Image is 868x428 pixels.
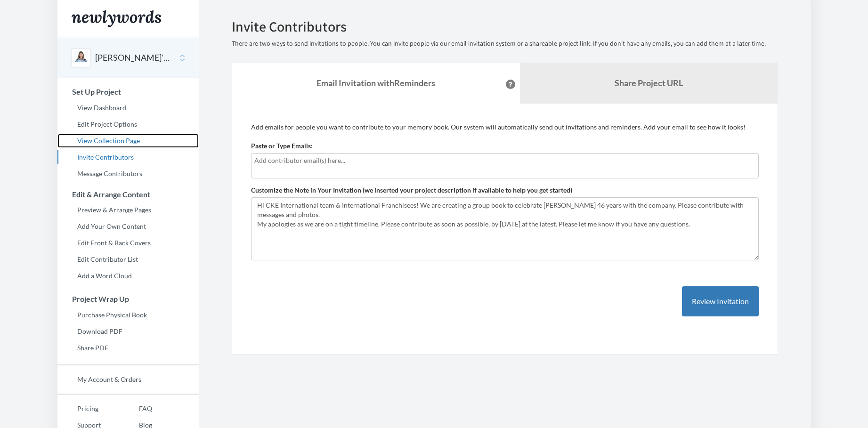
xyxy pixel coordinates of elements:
h3: Edit & Arrange Content [58,190,199,199]
a: View Dashboard [57,101,199,115]
textarea: Hi CKE International team & International Franchisees! We are creating a group book to celebrate ... [251,197,759,260]
strong: Email Invitation with Reminders [316,78,435,88]
a: Add Your Own Content [57,219,199,234]
p: Add emails for people you want to contribute to your memory book. Our system will automatically s... [251,122,759,132]
a: Download PDF [57,324,199,339]
h3: Set Up Project [58,88,199,96]
button: [PERSON_NAME]'s Retirement Book [95,52,171,64]
a: Preview & Arrange Pages [57,203,199,217]
span: Support [19,7,53,15]
input: Add contributor email(s) here... [254,155,755,166]
b: Share Project URL [615,78,683,88]
a: Pricing [57,402,119,416]
a: My Account & Orders [57,372,199,387]
a: Add a Word Cloud [57,269,199,283]
h2: Invite Contributors [232,19,778,34]
p: There are two ways to send invitations to people. You can invite people via our email invitation ... [232,39,778,48]
a: Edit Front & Back Covers [57,236,199,250]
a: Message Contributors [57,167,199,181]
a: Purchase Physical Book [57,308,199,322]
label: Paste or Type Emails: [251,141,313,151]
a: Edit Project Options [57,117,199,131]
a: Invite Contributors [57,150,199,164]
h3: Project Wrap Up [58,295,199,303]
a: FAQ [119,402,152,416]
a: View Collection Page [57,134,199,148]
a: Share PDF [57,341,199,355]
label: Customize the Note in Your Invitation (we inserted your project description if available to help ... [251,186,572,195]
button: Review Invitation [682,286,759,317]
img: Newlywords logo [72,10,161,27]
a: Edit Contributor List [57,252,199,266]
